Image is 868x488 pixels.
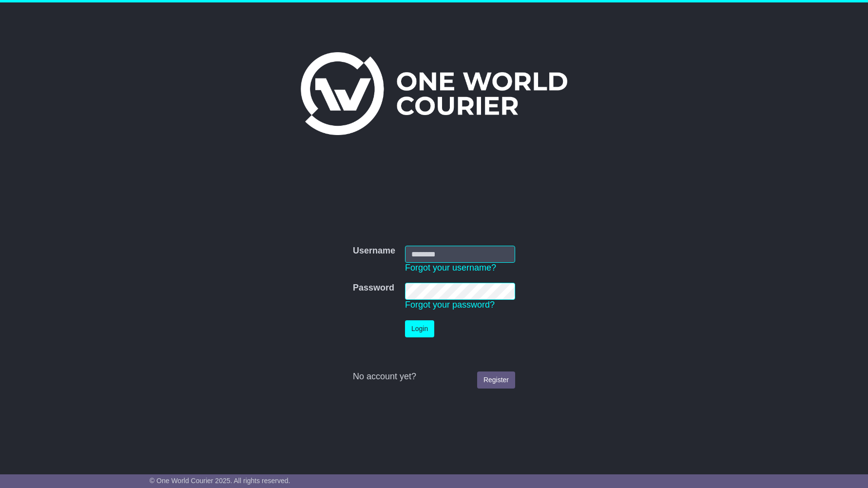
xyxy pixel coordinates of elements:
button: Login [405,320,434,337]
a: Register [477,371,515,389]
a: Forgot your username? [405,263,496,273]
label: Password [353,283,394,293]
img: One World [301,52,567,135]
a: Forgot your password? [405,300,495,310]
span: © One World Courier 2025. All rights reserved. [150,477,290,485]
label: Username [353,246,395,256]
div: No account yet? [353,371,515,382]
